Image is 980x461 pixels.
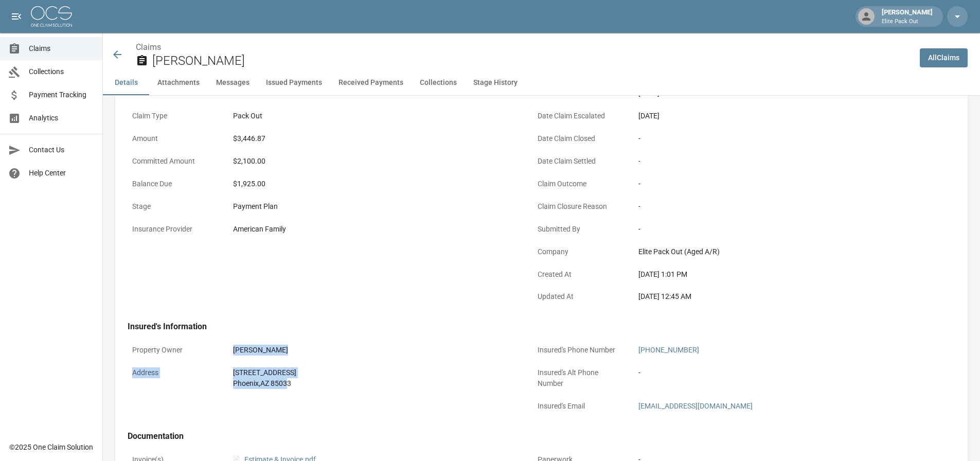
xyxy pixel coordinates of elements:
[920,48,968,67] a: AllClaims
[412,70,465,95] button: Collections
[878,7,937,26] div: [PERSON_NAME]
[29,145,94,155] span: Contact Us
[149,70,208,95] button: Attachments
[638,367,921,378] div: -
[29,168,94,179] span: Help Center
[152,54,912,68] h2: [PERSON_NAME]
[9,442,93,452] div: © 2025 One Claim Solution
[533,174,626,194] p: Claim Outcome
[6,6,27,27] button: open drawer
[31,6,72,27] img: ocs-logo-white-transparent.png
[258,70,330,95] button: Issued Payments
[533,396,626,416] p: Insured's Email
[533,197,626,217] p: Claim Closure Reason
[208,70,258,95] button: Messages
[533,363,626,394] p: Insured's Alt Phone Number
[29,66,94,77] span: Collections
[882,17,933,26] p: Elite Pack Out
[29,43,94,54] span: Claims
[330,70,412,95] button: Received Payments
[128,340,220,360] p: Property Owner
[136,41,912,54] nav: breadcrumb
[233,133,516,144] div: $3,446.87
[465,70,526,95] button: Stage History
[233,345,516,356] div: [PERSON_NAME]
[233,367,516,378] div: [STREET_ADDRESS]
[533,340,626,360] p: Insured's Phone Number
[29,113,94,123] span: Analytics
[103,70,980,95] div: anchor tabs
[533,129,626,149] p: Date Claim Closed
[533,287,626,307] p: Updated At
[533,151,626,171] p: Date Claim Settled
[128,106,220,126] p: Claim Type
[29,90,94,100] span: Payment Tracking
[638,402,753,410] a: [EMAIL_ADDRESS][DOMAIN_NAME]
[638,346,699,354] a: [PHONE_NUMBER]
[128,197,220,217] p: Stage
[638,246,921,257] div: Elite Pack Out (Aged A/R)
[233,111,516,121] div: Pack Out
[233,201,516,212] div: Payment Plan
[128,174,220,194] p: Balance Due
[533,242,626,262] p: Company
[136,42,161,52] a: Claims
[233,179,516,189] div: $1,925.00
[638,224,921,235] div: -
[638,269,921,280] div: [DATE] 1:01 PM
[128,431,926,441] h4: Documentation
[233,156,516,167] div: $2,100.00
[533,219,626,239] p: Submitted By
[128,219,220,239] p: Insurance Provider
[128,151,220,171] p: Committed Amount
[103,70,149,95] button: Details
[233,378,516,389] div: Phoenix , AZ 85033
[638,133,921,144] div: -
[533,106,626,126] p: Date Claim Escalated
[638,111,921,121] div: [DATE]
[638,179,921,189] div: -
[638,201,921,212] div: -
[128,322,926,332] h4: Insured's Information
[233,224,516,235] div: American Family
[533,264,626,285] p: Created At
[638,156,921,167] div: -
[638,291,921,302] div: [DATE] 12:45 AM
[128,129,220,149] p: Amount
[128,363,220,383] p: Address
